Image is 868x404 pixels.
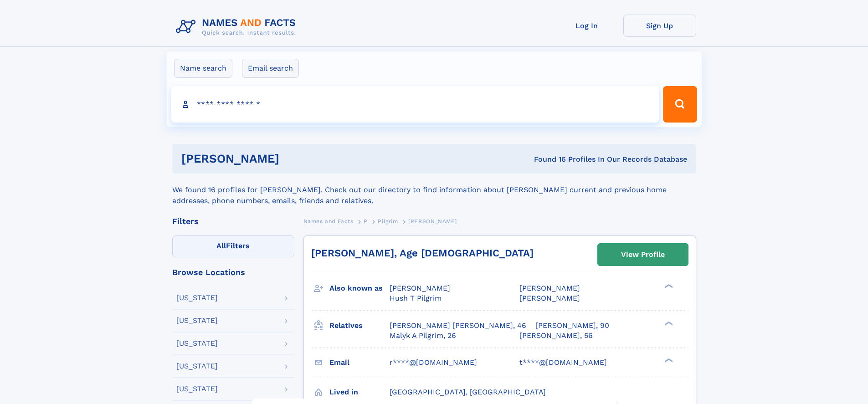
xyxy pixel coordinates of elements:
[390,388,546,396] span: [GEOGRAPHIC_DATA], [GEOGRAPHIC_DATA]
[329,281,390,296] h3: Also known as
[172,15,303,39] img: Logo Names and Facts
[663,320,673,326] div: ❯
[408,218,457,225] span: [PERSON_NAME]
[176,385,218,393] div: [US_STATE]
[172,235,294,257] label: Filters
[176,317,218,324] div: [US_STATE]
[172,174,696,206] div: We found 16 profiles for [PERSON_NAME]. Check out our directory to find information about [PERSON...
[176,294,218,302] div: [US_STATE]
[176,363,218,370] div: [US_STATE]
[171,86,659,123] input: search input
[364,218,368,225] span: P
[311,247,534,259] a: [PERSON_NAME], Age [DEMOGRAPHIC_DATA]
[242,59,299,78] label: Email search
[176,340,218,347] div: [US_STATE]
[621,244,665,265] div: View Profile
[519,284,580,292] span: [PERSON_NAME]
[329,384,390,400] h3: Lived in
[181,153,407,164] h1: [PERSON_NAME]
[390,321,526,331] a: [PERSON_NAME] [PERSON_NAME], 46
[364,215,368,227] a: P
[623,15,696,37] a: Sign Up
[378,215,398,227] a: Pilgrim
[378,218,398,225] span: Pilgrim
[174,59,232,78] label: Name search
[535,321,609,331] a: [PERSON_NAME], 90
[303,215,354,227] a: Names and Facts
[519,294,580,302] span: [PERSON_NAME]
[406,154,687,164] div: Found 16 Profiles In Our Records Database
[663,357,673,363] div: ❯
[172,268,294,276] div: Browse Locations
[329,318,390,333] h3: Relatives
[390,294,442,302] span: Hush T Pilgrim
[390,284,450,292] span: [PERSON_NAME]
[172,217,294,225] div: Filters
[663,283,673,289] div: ❯
[598,244,688,266] a: View Profile
[329,355,390,370] h3: Email
[216,241,226,250] span: All
[663,86,697,123] button: Search Button
[519,331,593,341] a: [PERSON_NAME], 56
[390,331,456,341] a: Malyk A Pilgrim, 26
[550,15,623,37] a: Log In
